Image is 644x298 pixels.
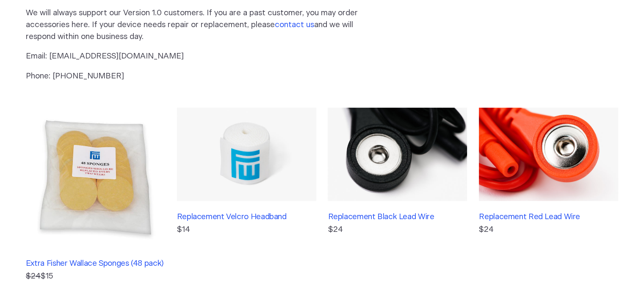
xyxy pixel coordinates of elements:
[275,21,314,29] a: contact us
[328,212,467,222] h3: Replacement Black Lead Wire
[26,7,371,43] p: We will always support our Version 1.0 customers. If you are a past customer, you may order acces...
[177,224,316,236] p: $14
[177,108,316,201] img: Replacement Velcro Headband
[328,108,467,282] a: Replacement Black Lead Wire$24
[479,108,618,282] a: Replacement Red Lead Wire$24
[328,224,467,236] p: $24
[26,272,41,280] s: $24
[479,212,618,222] h3: Replacement Red Lead Wire
[26,108,165,282] a: Extra Fisher Wallace Sponges (48 pack) $24$15
[26,270,165,282] p: $15
[26,108,165,247] img: Extra Fisher Wallace Sponges (48 pack)
[177,212,316,222] h3: Replacement Velcro Headband
[26,50,371,62] p: Email: [EMAIL_ADDRESS][DOMAIN_NAME]
[177,108,316,282] a: Replacement Velcro Headband$14
[479,108,618,201] img: Replacement Red Lead Wire
[26,70,371,82] p: Phone: [PHONE_NUMBER]
[328,108,467,201] img: Replacement Black Lead Wire
[479,224,618,236] p: $24
[26,259,165,268] h3: Extra Fisher Wallace Sponges (48 pack)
